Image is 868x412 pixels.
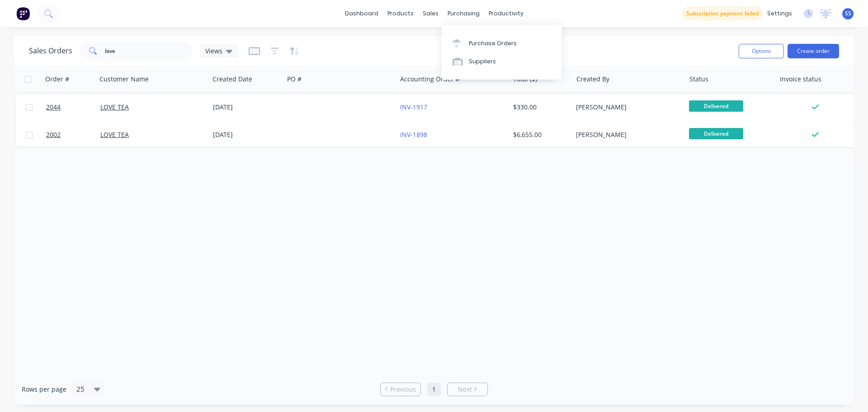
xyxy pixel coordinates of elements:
div: Suppliers [469,57,496,66]
div: $6,655.00 [513,130,566,139]
a: 2002 [46,121,100,148]
span: Views [205,46,222,56]
div: [DATE] [213,103,280,112]
a: INV-1898 [400,130,427,139]
a: Purchase Orders [442,34,561,52]
a: Suppliers [442,52,561,71]
div: Created Date [212,75,252,84]
h1: Sales Orders [29,47,72,55]
span: Delivered [689,100,743,112]
span: Rows per page [22,385,66,394]
button: Create order [788,44,839,58]
div: [PERSON_NAME] [576,103,676,112]
div: Customer Name [99,75,149,84]
div: $330.00 [513,103,566,112]
div: productivity [484,7,528,20]
div: [DATE] [213,130,280,139]
div: Invoice status [780,75,821,84]
span: Next [458,385,472,394]
a: LOVE TEA [100,103,129,111]
div: PO # [287,75,302,84]
button: Subscription payment failed [682,7,763,20]
div: Purchase Orders [469,39,517,47]
a: INV-1917 [400,103,427,111]
input: Search... [105,42,193,60]
span: 2044 [46,103,61,112]
span: SS [845,9,851,18]
a: LOVE TEA [100,130,129,139]
div: Created By [576,75,609,84]
span: Previous [390,385,416,394]
div: settings [763,7,797,20]
div: products [383,7,418,20]
div: sales [418,7,443,20]
button: Options [739,44,784,58]
a: Page 1 is your current page [427,383,441,396]
a: 2044 [46,94,100,121]
span: Delivered [689,128,743,139]
a: dashboard [340,7,383,20]
span: 2002 [46,130,61,139]
a: Previous page [381,385,420,394]
a: Next page [448,385,487,394]
ul: Pagination [377,383,491,396]
div: [PERSON_NAME] [576,130,676,139]
img: Factory [16,7,30,20]
div: Accounting Order # [400,75,460,84]
div: purchasing [443,7,484,20]
div: Order # [45,75,69,84]
div: Status [689,75,708,84]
